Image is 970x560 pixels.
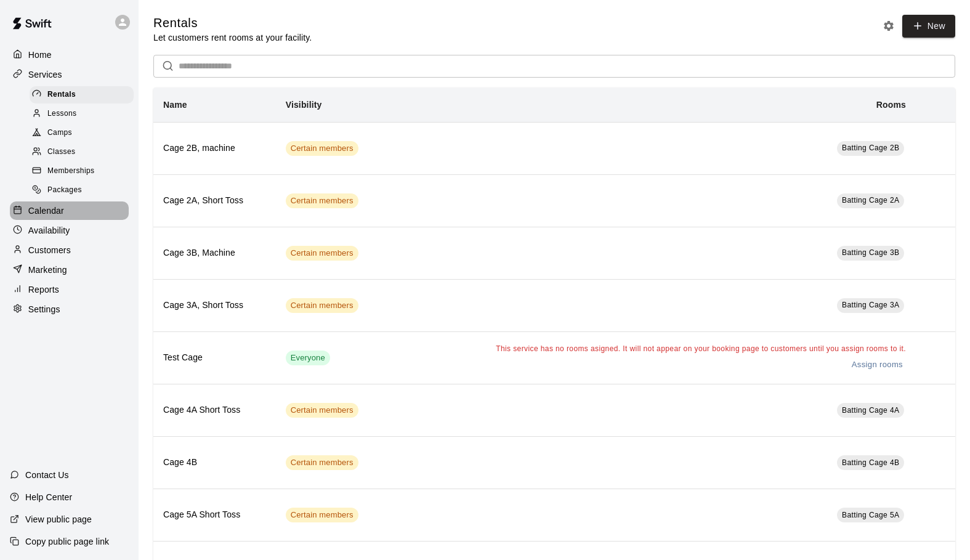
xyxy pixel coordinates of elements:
[163,246,266,260] h6: Cage 3B, Machine
[47,108,77,120] span: Lessons
[30,163,134,180] div: Memberships
[30,104,139,123] a: Lessons
[163,404,266,417] h6: Cage 4A Short Toss
[286,509,358,521] span: Certain members
[30,144,134,161] div: Classes
[30,85,139,104] a: Rentals
[163,299,266,312] h6: Cage 3A, Short Toss
[30,124,139,143] a: Camps
[10,241,129,259] a: Customers
[28,224,70,237] p: Availability
[28,49,52,61] p: Home
[30,86,134,103] div: Rentals
[286,508,358,522] div: This service is visible to only customers with certain memberships. Check the service pricing for...
[496,344,906,353] span: This service has no rooms asigned. It will not appear on your booking page to customers until you...
[286,352,330,364] span: Everyone
[30,182,134,199] div: Packages
[10,221,129,240] a: Availability
[28,283,59,296] p: Reports
[286,351,330,365] div: This service is visible to all of your customers
[28,303,60,315] p: Settings
[47,165,94,177] span: Memberships
[30,181,139,200] a: Packages
[286,300,358,312] span: Certain members
[153,31,312,44] p: Let customers rent rooms at your facility.
[286,193,358,208] div: This service is visible to only customers with certain memberships. Check the service pricing for...
[902,15,955,38] a: New
[842,406,899,415] span: Batting Cage 4A
[286,141,358,156] div: This service is visible to only customers with certain memberships. Check the service pricing for...
[879,17,898,35] button: Rental settings
[10,300,129,319] a: Settings
[286,195,358,207] span: Certain members
[286,457,358,469] span: Certain members
[30,105,134,123] div: Lessons
[28,205,64,217] p: Calendar
[47,89,76,101] span: Rentals
[47,146,75,158] span: Classes
[286,455,358,470] div: This service is visible to only customers with certain memberships. Check the service pricing for...
[842,144,899,152] span: Batting Cage 2B
[286,405,358,416] span: Certain members
[163,508,266,522] h6: Cage 5A Short Toss
[842,301,899,309] span: Batting Cage 3A
[849,355,906,375] a: Assign rooms
[163,456,266,469] h6: Cage 4B
[842,248,899,257] span: Batting Cage 3B
[10,280,129,299] a: Reports
[25,535,109,548] p: Copy public page link
[30,124,134,142] div: Camps
[25,513,92,526] p: View public page
[842,196,899,205] span: Batting Cage 2A
[47,184,82,197] span: Packages
[842,458,899,467] span: Batting Cage 4B
[25,469,69,481] p: Contact Us
[28,244,71,256] p: Customers
[10,201,129,220] a: Calendar
[163,351,266,365] h6: Test Cage
[10,46,129,64] a: Home
[47,127,72,139] span: Camps
[153,15,312,31] h5: Rentals
[30,162,139,181] a: Memberships
[286,246,358,261] div: This service is visible to only customers with certain memberships. Check the service pricing for...
[286,100,322,110] b: Visibility
[10,65,129,84] a: Services
[28,264,67,276] p: Marketing
[163,142,266,155] h6: Cage 2B, machine
[286,298,358,313] div: This service is visible to only customers with certain memberships. Check the service pricing for...
[30,143,139,162] a: Classes
[28,68,62,81] p: Services
[10,261,129,279] a: Marketing
[163,100,187,110] b: Name
[25,491,72,503] p: Help Center
[876,100,906,110] b: Rooms
[842,511,899,519] span: Batting Cage 5A
[286,403,358,418] div: This service is visible to only customers with certain memberships. Check the service pricing for...
[286,248,358,259] span: Certain members
[286,143,358,155] span: Certain members
[163,194,266,208] h6: Cage 2A, Short Toss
